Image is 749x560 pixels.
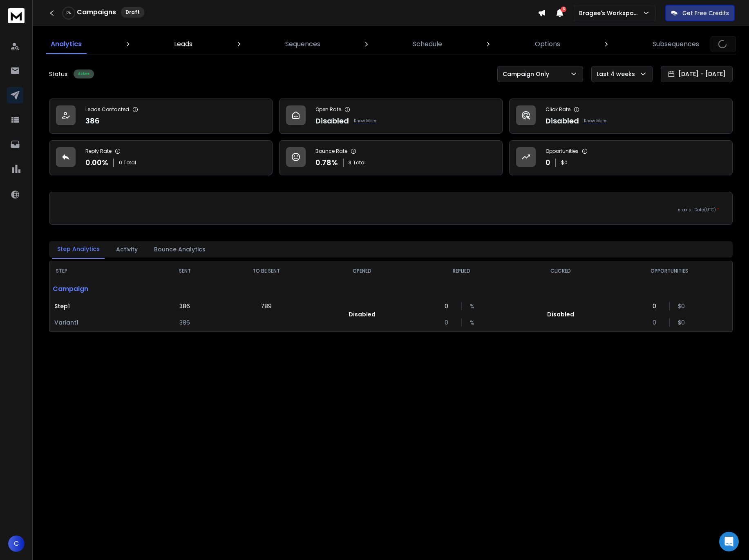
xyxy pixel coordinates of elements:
a: Sequences [280,34,325,54]
h1: Campaigns [77,7,116,17]
a: Analytics [46,34,87,54]
p: Bounce Rate [315,148,347,155]
p: Analytics [51,39,82,49]
p: 0.00 % [85,157,108,168]
p: % [470,302,478,310]
a: Opportunities0$0 [509,140,733,175]
p: Step 1 [54,302,149,310]
button: Step Analytics [52,240,105,259]
button: C [8,535,25,552]
p: 0 [653,318,661,327]
p: Get Free Credits [682,9,729,17]
p: 386 [179,318,190,327]
p: 386 [179,302,190,310]
p: Leads [174,39,192,49]
p: 0 % [67,11,71,16]
p: Subsequences [653,39,699,49]
p: Disabled [546,115,579,127]
th: OPPORTUNITIES [606,261,732,281]
button: Bounce Analytics [149,240,210,258]
p: Open Rate [315,106,341,113]
p: 0 [653,302,661,310]
a: Leads [169,34,197,54]
p: Status: [49,70,69,78]
a: Click RateDisabledKnow More [509,99,733,134]
a: Leads Contacted386 [49,99,273,134]
p: Opportunities [546,148,579,155]
div: Active [74,69,94,78]
button: Get Free Credits [665,5,735,21]
a: Open RateDisabledKnow More [279,99,503,134]
span: 6 [561,7,566,12]
p: Options [535,39,560,49]
p: Click Rate [546,106,570,113]
p: Last 4 weeks [597,70,638,78]
th: REPLIED [407,261,515,281]
a: Subsequences [648,34,704,54]
button: [DATE] - [DATE] [661,66,733,82]
p: Disabled [315,115,349,127]
button: Activity [111,240,143,258]
a: Options [530,34,565,54]
p: Disabled [547,310,574,318]
p: Reply Rate [85,148,112,155]
p: Variant 1 [54,318,149,327]
th: TO BE SENT [216,261,316,281]
span: 3 [349,159,351,166]
span: Total [353,159,366,166]
th: SENT [154,261,216,281]
p: 0.78 % [315,157,338,168]
p: Disabled [349,310,376,318]
p: 0 [546,157,550,168]
div: Open Intercom Messenger [719,532,739,551]
p: $ 0 [561,159,568,166]
th: STEP [49,261,154,281]
p: $ 0 [678,318,686,327]
p: % [470,318,478,327]
p: 386 [85,115,100,127]
p: 0 Total [119,159,136,166]
p: Campaign [49,281,154,297]
p: Bragee's Workspace [579,9,642,17]
p: $ 0 [678,302,686,310]
p: 0 [445,302,453,310]
a: Reply Rate0.00%0 Total [49,140,273,175]
p: Sequences [285,39,320,49]
div: Draft [121,7,144,18]
a: Schedule [408,34,447,54]
img: logo [8,8,25,23]
p: Know More [354,118,376,124]
p: 789 [261,302,272,310]
th: CLICKED [515,261,606,281]
p: Campaign Only [503,70,552,78]
a: Bounce Rate0.78%3Total [279,140,503,175]
p: x-axis : Date(UTC) [63,207,719,213]
p: Schedule [413,39,442,49]
p: 0 [445,318,453,327]
p: Know More [584,118,606,124]
p: Leads Contacted [85,106,129,113]
th: OPENED [316,261,407,281]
